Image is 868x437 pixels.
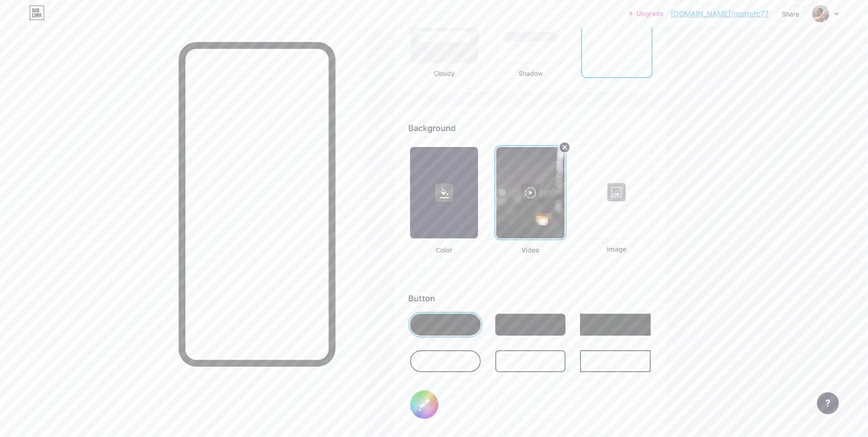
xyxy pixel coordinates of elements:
[408,292,652,305] div: Button
[408,246,480,255] span: Color
[782,9,799,19] div: Share
[494,246,566,255] span: Video
[671,8,769,19] a: [DOMAIN_NAME]/mattefc77
[812,5,829,22] img: mattefc77
[494,68,566,78] div: Shadow
[581,245,652,254] span: Image
[408,122,652,134] div: Background
[629,10,663,17] a: Upgrade
[408,68,480,78] div: Cloudy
